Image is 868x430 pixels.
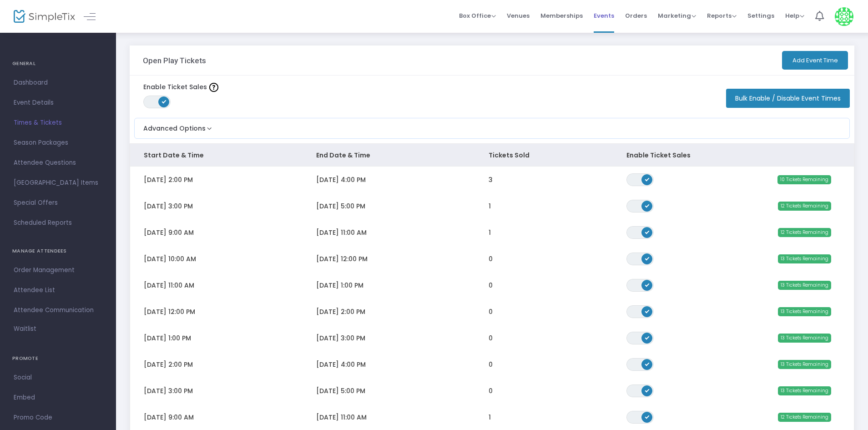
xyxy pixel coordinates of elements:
[645,256,649,260] span: ON
[14,372,102,384] span: Social
[778,386,831,395] span: 13 Tickets Remaining
[785,11,804,20] span: Help
[540,4,583,27] span: Memberships
[316,307,365,316] span: [DATE] 2:00 PM
[316,175,366,184] span: [DATE] 4:00 PM
[14,97,102,109] span: Event Details
[507,4,530,27] span: Venues
[303,144,475,167] th: End Date & Time
[14,157,102,169] span: Attendee Questions
[658,11,696,20] span: Marketing
[144,334,191,343] span: [DATE] 1:00 PM
[778,334,831,343] span: 13 Tickets Remaining
[645,203,649,207] span: ON
[489,386,493,395] span: 0
[489,281,493,290] span: 0
[14,117,102,129] span: Times & Tickets
[475,144,613,167] th: Tickets Sold
[489,254,493,263] span: 0
[14,177,102,189] span: [GEOGRAPHIC_DATA] Items
[489,360,493,369] span: 0
[316,386,365,395] span: [DATE] 5:00 PM
[12,55,104,73] h4: GENERAL
[14,264,102,276] span: Order Management
[726,89,850,108] button: Bulk Enable / Disable Event Times
[778,254,831,263] span: 13 Tickets Remaining
[14,77,102,89] span: Dashboard
[316,281,363,290] span: [DATE] 1:00 PM
[645,229,649,234] span: ON
[12,242,104,260] h4: MANAGE ATTENDEES
[489,228,491,237] span: 1
[777,175,831,184] span: 10 Tickets Remaining
[144,386,193,395] span: [DATE] 3:00 PM
[144,413,194,422] span: [DATE] 9:00 AM
[489,413,491,422] span: 1
[778,202,831,211] span: 12 Tickets Remaining
[489,202,491,211] span: 1
[135,118,214,133] button: Advanced Options
[143,56,206,65] h3: Open Play Tickets
[14,137,102,149] span: Season Packages
[645,388,649,392] span: ON
[144,228,194,237] span: [DATE] 9:00 AM
[130,144,303,167] th: Start Date & Time
[316,334,365,343] span: [DATE] 3:00 PM
[489,175,493,184] span: 3
[14,197,102,209] span: Special Offers
[14,284,102,296] span: Attendee List
[645,282,649,287] span: ON
[316,202,365,211] span: [DATE] 5:00 PM
[316,254,368,263] span: [DATE] 12:00 PM
[645,335,649,339] span: ON
[144,360,193,369] span: [DATE] 2:00 PM
[209,83,218,92] img: question-mark
[14,412,102,424] span: Promo Code
[14,324,36,334] span: Waitlist
[778,360,831,369] span: 13 Tickets Remaining
[144,281,194,290] span: [DATE] 11:00 AM
[316,360,366,369] span: [DATE] 4:00 PM
[144,202,193,211] span: [DATE] 3:00 PM
[316,228,367,237] span: [DATE] 11:00 AM
[778,307,831,316] span: 13 Tickets Remaining
[747,4,774,27] span: Settings
[707,11,737,20] span: Reports
[144,254,196,263] span: [DATE] 10:00 AM
[645,361,649,366] span: ON
[645,414,649,419] span: ON
[489,334,493,343] span: 0
[14,217,102,229] span: Scheduled Reports
[778,413,831,422] span: 12 Tickets Remaining
[144,307,195,316] span: [DATE] 12:00 PM
[782,51,848,70] button: Add Event Time
[645,309,649,313] span: ON
[778,228,831,237] span: 12 Tickets Remaining
[459,11,496,20] span: Box Office
[143,82,218,92] label: Enable Ticket Sales
[594,4,614,27] span: Events
[489,307,493,316] span: 0
[316,413,367,422] span: [DATE] 11:00 AM
[625,4,647,27] span: Orders
[144,175,193,184] span: [DATE] 2:00 PM
[162,99,167,104] span: ON
[14,392,102,404] span: Embed
[613,144,716,167] th: Enable Ticket Sales
[14,304,102,316] span: Attendee Communication
[12,349,104,368] h4: PROMOTE
[778,281,831,290] span: 13 Tickets Remaining
[645,177,649,181] span: ON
